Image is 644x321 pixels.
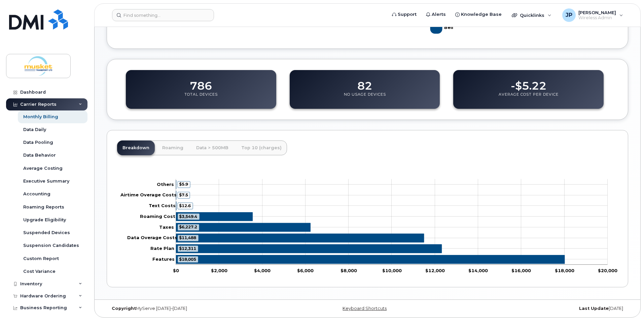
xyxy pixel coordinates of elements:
tspan: Roaming Cost [140,213,175,219]
a: Breakdown [117,140,155,155]
tspan: Airtime Overage Costs [120,192,177,197]
tspan: $20,000 [598,267,617,273]
g: Chart [120,179,617,273]
tspan: Others [157,181,174,187]
strong: Last Update [579,306,609,311]
tspan: $12,000 [425,267,445,273]
tspan: $10,000 [382,267,402,273]
span: Alerts [432,11,446,18]
div: MyServe [DATE]–[DATE] [107,306,281,311]
a: Data > 500MB [191,140,234,155]
a: Roaming [157,140,189,155]
a: Knowledge Base [451,8,506,21]
tspan: Features [152,256,175,261]
tspan: $6,000 [297,267,314,273]
strong: Copyright [112,306,136,311]
a: Support [387,8,421,21]
tspan: $12,311 [179,246,196,251]
tspan: Text Costs [149,203,176,208]
tspan: Rate Plan [150,246,174,251]
a: Top 10 (charges) [236,140,287,155]
tspan: $18,000 [555,267,574,273]
tspan: $12.6 [179,203,191,208]
g: Series [176,180,565,264]
g: Legend [430,19,455,36]
a: Alerts [421,8,451,21]
p: No Usage Devices [344,92,386,104]
tspan: $5.9 [179,182,188,187]
input: Find something... [112,9,214,21]
tspan: $11,488 [179,235,196,240]
p: Average Cost Per Device [499,92,559,104]
tspan: Taxes [159,224,174,229]
tspan: $16,000 [511,267,531,273]
span: JP [566,11,572,19]
g: Bell [430,19,455,36]
span: Wireless Admin [578,15,616,21]
tspan: $8,000 [341,267,357,273]
tspan: $7.5 [179,192,188,197]
dd: 786 [190,73,212,92]
div: [DATE] [454,306,628,311]
dd: 82 [357,73,372,92]
tspan: $6,227.2 [179,224,197,229]
tspan: $0 [173,267,179,273]
a: Keyboard Shortcuts [343,306,387,311]
tspan: $3,549.4 [179,214,197,219]
dd: -$5.22 [511,73,546,92]
div: Josh Potts [558,8,628,22]
p: Total Devices [184,92,218,104]
div: Quicklinks [507,8,556,22]
tspan: $4,000 [254,267,271,273]
tspan: $18,005 [179,256,196,261]
span: Support [398,11,417,18]
tspan: $14,000 [468,267,488,273]
span: [PERSON_NAME] [578,10,616,15]
tspan: Data Overage Costs [127,235,177,240]
span: Knowledge Base [461,11,502,18]
tspan: $2,000 [211,267,227,273]
span: Quicklinks [520,12,544,18]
